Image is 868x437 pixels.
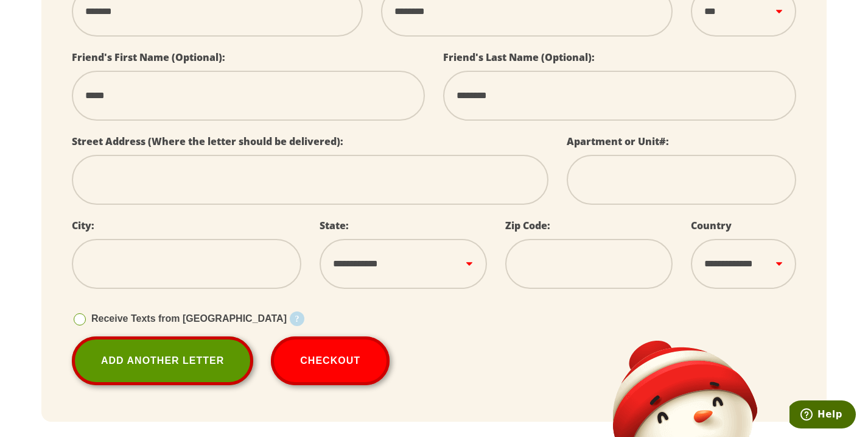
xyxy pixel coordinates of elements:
label: State: [320,219,349,232]
label: City: [72,219,94,232]
label: Country [691,219,732,232]
label: Friend's Last Name (Optional): [443,51,595,64]
label: Street Address (Where the letter should be delivered): [72,135,343,148]
a: Add Another Letter [72,336,253,385]
span: Receive Texts from [GEOGRAPHIC_DATA] [91,313,287,324]
iframe: Opens a widget where you can find more information [789,400,856,431]
label: Zip Code: [505,219,550,232]
label: Friend's First Name (Optional): [72,51,225,64]
label: Apartment or Unit#: [567,135,669,148]
button: Checkout [271,336,390,385]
